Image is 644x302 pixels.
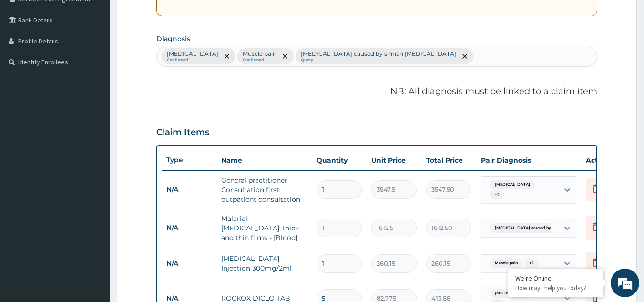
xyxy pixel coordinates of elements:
[490,289,535,298] span: [MEDICAL_DATA]
[515,284,596,292] p: How may I help you today?
[476,151,581,170] th: Pair Diagnosis
[156,5,179,28] div: Minimize live chat window
[524,259,539,268] span: + 2
[367,151,421,170] th: Unit Price
[312,151,367,170] th: Quantity
[421,151,476,170] th: Total Price
[243,50,276,58] p: Muscle pain
[55,90,132,187] span: We're online!
[515,274,596,282] div: We're Online!
[162,219,216,237] td: N/A
[167,50,218,58] p: [MEDICAL_DATA]
[216,249,312,278] td: [MEDICAL_DATA] Injection 300mg/2ml
[581,151,629,170] th: Actions
[216,209,312,247] td: Malarial [MEDICAL_DATA] Thick and thin films - [Blood]
[50,53,160,66] div: Chat with us now
[216,171,312,209] td: General practitioner Consultation first outpatient consultation
[156,127,209,138] h3: Claim Items
[162,151,216,169] th: Type
[490,190,504,200] span: + 2
[156,85,598,98] p: NB: All diagnosis must be linked to a claim item
[490,223,593,233] span: [MEDICAL_DATA] caused by [PERSON_NAME]...
[162,255,216,272] td: N/A
[162,181,216,198] td: N/A
[18,48,39,72] img: d_794563401_company_1708531726252_794563401
[281,52,289,61] span: remove selection option
[490,180,535,189] span: [MEDICAL_DATA]
[490,259,522,268] span: Muscle pain
[243,58,276,62] small: Confirmed
[216,151,312,170] th: Name
[460,52,469,61] span: remove selection option
[5,201,182,234] textarea: Type your message and hit 'Enter'
[167,58,218,62] small: Confirmed
[223,52,231,61] span: remove selection option
[301,50,456,58] p: [MEDICAL_DATA] caused by simian [MEDICAL_DATA]
[301,58,456,62] small: Query
[156,34,190,43] label: Diagnosis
